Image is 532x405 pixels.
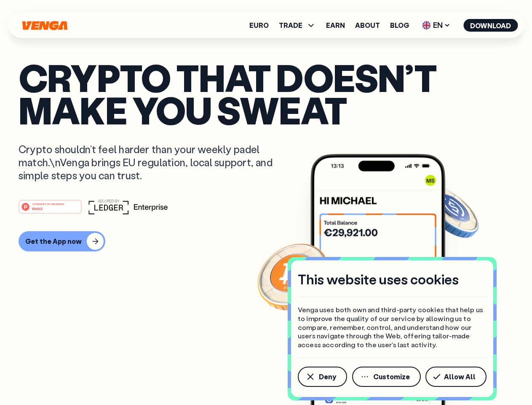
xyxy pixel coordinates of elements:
span: TRADE [279,20,316,30]
img: USDC coin [420,181,481,242]
p: Crypto shouldn’t feel harder than your weekly padel match.\nVenga brings EU regulation, local sup... [19,143,285,182]
span: Customize [373,373,410,380]
p: Crypto that doesn’t make you sweat [19,61,513,126]
a: Euro [249,22,269,29]
p: Venga uses both own and third-party cookies that help us to improve the quality of our service by... [298,305,487,349]
span: TRADE [279,22,302,29]
span: EN [419,19,453,32]
a: Blog [390,22,409,29]
a: Earn [326,22,345,29]
button: Allow All [425,367,487,387]
svg: Home [21,21,68,30]
img: flag-uk [422,21,430,30]
img: Bitcoin [256,238,331,314]
h4: This website uses cookies [298,270,459,288]
button: Download [463,19,518,32]
tspan: #1 PRODUCT OF THE MONTH [32,202,64,205]
span: Allow All [444,373,476,380]
a: About [355,22,380,29]
button: Customize [352,367,421,387]
tspan: Web3 [32,206,43,211]
span: Deny [319,373,336,380]
button: Get the App now [19,231,105,251]
a: Get the App now [19,231,513,251]
div: Get the App now [25,237,82,246]
a: #1 PRODUCT OF THE MONTHWeb3 [19,205,82,216]
button: Deny [298,367,347,387]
